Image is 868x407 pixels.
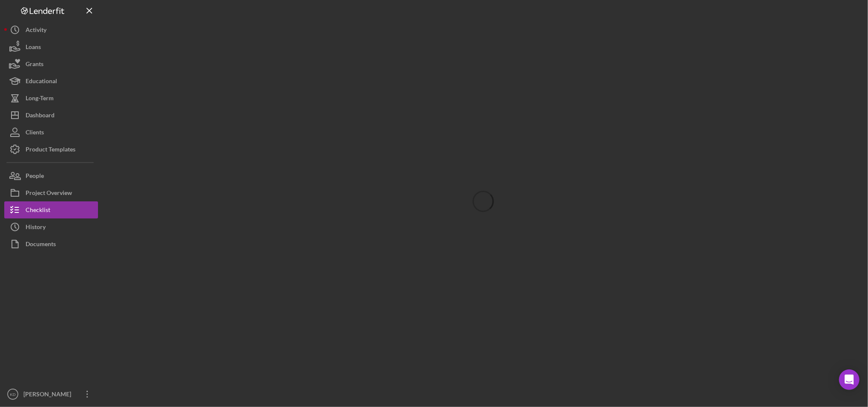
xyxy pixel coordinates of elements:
button: Product Templates [4,141,98,158]
button: Grants [4,55,98,73]
button: Activity [4,21,98,38]
div: Documents [26,235,56,255]
button: Clients [4,124,98,141]
div: Educational [26,73,57,92]
button: History [4,218,98,235]
button: Educational [4,73,98,90]
div: People [26,167,44,186]
button: KD[PERSON_NAME] [4,386,98,403]
div: Dashboard [26,107,55,126]
div: Open Intercom Messenger [839,369,859,390]
button: Checklist [4,201,98,218]
div: [PERSON_NAME] [21,386,77,405]
button: Dashboard [4,107,98,124]
text: KD [10,392,15,397]
button: Loans [4,38,98,55]
div: Grants [26,55,43,75]
button: Long-Term [4,90,98,107]
div: Project Overview [26,184,72,203]
button: Documents [4,235,98,253]
button: Project Overview [4,184,98,201]
div: Product Templates [26,141,75,160]
div: Activity [26,21,46,41]
div: Long-Term [26,90,54,109]
div: Loans [26,38,41,58]
div: Clients [26,124,44,143]
div: History [26,218,46,238]
button: People [4,167,98,184]
div: Checklist [26,201,50,221]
